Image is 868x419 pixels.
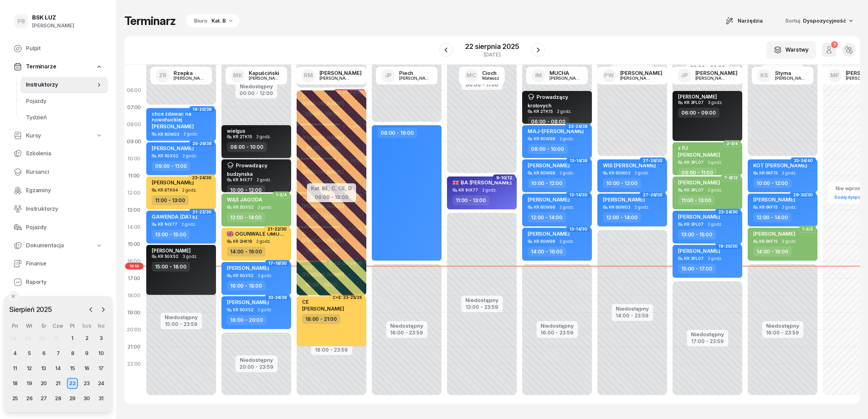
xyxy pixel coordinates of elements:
[37,323,51,329] div: Śr
[21,93,108,109] a: Pojazdy
[559,136,574,141] span: 2 godz.
[465,52,519,57] div: [DATE]
[124,355,144,372] div: 22:00
[152,230,190,239] div: 13:00 - 15:00
[534,109,553,114] div: KR 2TK15
[26,131,41,140] span: Kursy
[643,160,663,161] span: 27-28/30
[376,67,437,84] a: JPPiech[PERSON_NAME]
[803,17,846,24] span: Dyspozycyjność
[184,14,240,28] button: BiuroKat. B
[53,348,64,359] div: 7
[831,41,838,48] div: 7
[65,323,80,329] div: Pt
[684,160,704,165] div: KR 3PL07
[684,188,704,192] div: KR 3PL07
[22,323,37,329] div: Wt
[766,323,799,328] div: Niedostępny
[609,171,630,175] div: KR 6GW03
[597,67,668,84] a: PW[PERSON_NAME][PERSON_NAME]
[268,297,287,298] span: 33-34/38
[194,17,207,25] div: Biuro
[695,76,728,80] div: [PERSON_NAME]
[570,160,587,161] span: 13-14/38
[240,89,273,96] div: 00:00 - 12:00
[152,111,212,122] div: chce zdawac na nowohuckiej
[124,236,144,253] div: 15:00
[691,332,724,337] div: Niedostępny
[124,270,144,287] div: 17:00
[528,247,566,257] div: 14:00 - 16:00
[233,205,254,209] div: KR 5GX52
[541,323,574,328] div: Niedostępny
[534,205,555,209] div: KR 6GW98
[236,163,267,168] span: Prowadzący
[541,322,574,337] button: Niedostępny16:00 - 23:59
[296,67,367,84] a: RM[PERSON_NAME][PERSON_NAME]
[256,134,271,139] span: 2 godz.
[678,108,719,118] div: 06:00 - 09:00
[38,348,49,359] div: 6
[26,80,96,89] span: Instruktorzy
[17,18,25,24] span: PB
[182,254,198,259] span: 3 godz.
[26,168,103,176] span: Kursanci
[39,336,45,341] div: 30
[528,117,569,127] div: 06:00 - 08:00
[81,348,92,359] div: 9
[568,126,587,127] span: 23-24/38
[569,194,587,196] span: 13-14/30
[569,228,587,230] span: 13-14/30
[124,321,144,338] div: 20:00
[152,161,190,171] div: 09:00 - 11:00
[459,67,505,84] a: MCCiochMateusz
[227,281,266,291] div: 16:00 - 18:00
[775,76,808,80] div: [PERSON_NAME]
[152,139,193,149] div: 07:00 - 09:00
[708,160,722,165] span: 2 godz.
[691,337,724,344] div: 17:00 - 23:59
[158,132,179,136] div: KR 6GW03
[678,195,715,205] div: 11:00 - 13:00
[182,188,197,193] span: 2 godz.
[8,256,108,272] a: Finanse
[311,193,352,200] div: 06:00 - 18:00
[258,205,272,210] span: 2 godz.
[678,94,717,100] div: [PERSON_NAME]
[724,177,738,179] span: 7-8/12
[541,328,574,336] div: 16:00 - 23:59
[227,315,267,325] div: 18:00 - 20:00
[719,14,769,28] button: Narzędzia
[452,179,511,186] span: BA [PERSON_NAME]
[8,219,108,236] a: Pojazdy
[708,188,722,193] span: 2 godz.
[604,73,614,78] span: PW
[174,76,206,80] div: [PERSON_NAME]
[620,70,662,76] div: [PERSON_NAME]
[708,100,723,105] span: 3 godz.
[227,212,265,222] div: 12:00 - 14:00
[465,303,499,310] div: 13:00 - 23:59
[8,128,108,144] a: Kursy
[465,298,499,303] div: Niedostępny
[240,357,273,363] div: Niedostępny
[760,73,768,78] span: KS
[766,322,799,337] button: Niedostępny16:00 - 23:59
[159,73,166,78] span: ZR
[125,263,144,270] span: 16:16
[466,73,476,78] span: MC
[822,43,836,57] button: 7
[249,70,282,76] div: Kapuściński
[8,182,108,199] a: Egzaminy
[302,305,344,312] span: [PERSON_NAME]
[681,73,688,78] span: JP
[8,274,108,290] a: Raporty
[32,15,74,21] div: BSK LUZ
[51,323,65,329] div: Czw
[302,299,344,305] div: CE
[775,70,808,76] div: Styrna
[152,123,194,130] span: [PERSON_NAME]
[152,213,197,220] span: GAWENDA [DATE]
[528,212,566,222] div: 12:00 - 14:00
[390,322,423,337] button: Niedostępny16:00 - 23:59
